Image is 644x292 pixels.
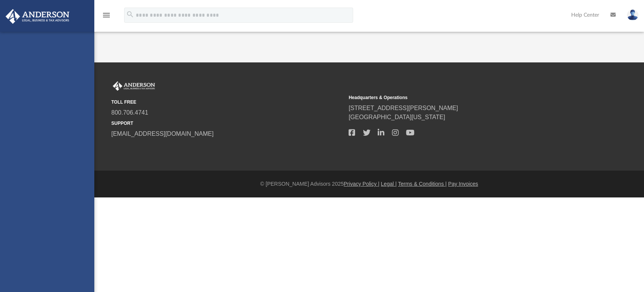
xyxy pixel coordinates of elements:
i: search [126,10,134,19]
img: Anderson Advisors Platinum Portal [111,81,157,91]
div: © [PERSON_NAME] Advisors 2025 [94,180,644,188]
a: Terms & Conditions | [398,181,447,187]
a: Pay Invoices [448,181,478,187]
i: menu [102,11,111,20]
a: menu [102,14,111,20]
img: Anderson Advisors Platinum Portal [3,9,72,24]
a: [EMAIL_ADDRESS][DOMAIN_NAME] [111,130,214,137]
a: [STREET_ADDRESS][PERSON_NAME] [349,105,458,111]
a: [GEOGRAPHIC_DATA][US_STATE] [349,114,445,120]
img: User Pic [627,9,638,20]
a: 800.706.4741 [111,109,148,116]
small: TOLL FREE [111,99,343,106]
a: Privacy Policy | [344,181,380,187]
small: SUPPORT [111,120,343,127]
small: Headquarters & Operations [349,94,581,101]
a: Legal | [381,181,397,187]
